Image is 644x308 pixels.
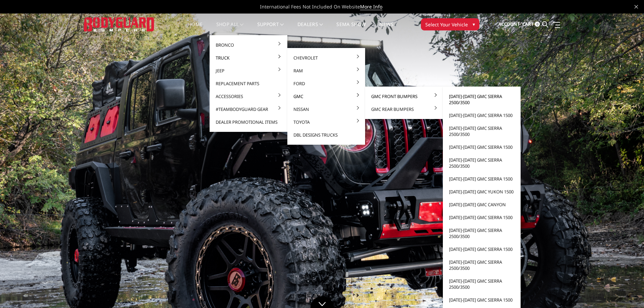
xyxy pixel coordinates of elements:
a: [DATE]-[DATE] GMC Sierra 2500/3500 [446,122,518,141]
button: 1 of 5 [613,169,620,180]
button: Select Your Vehicle [421,18,479,30]
a: Cart 0 [522,15,540,33]
button: 3 of 5 [613,191,620,202]
a: DBL Designs Trucks [290,128,362,141]
span: Account [498,21,520,27]
a: Account [498,15,520,33]
a: [DATE]-[DATE] GMC Sierra 2500/3500 [446,256,518,275]
span: ▾ [473,21,475,28]
a: [DATE]-[DATE] GMC Sierra 1500 [446,293,518,306]
a: Nissan [290,103,362,116]
img: BODYGUARD BUMPERS [84,17,155,31]
a: Toyota [290,116,362,128]
span: 0 [535,22,540,27]
a: More Info [360,3,382,10]
iframe: Chat Widget [610,276,644,308]
a: Replacement Parts [212,77,285,90]
a: Accessories [212,90,285,103]
a: Dealers [297,22,323,35]
a: GMC [290,90,362,103]
a: [DATE]-[DATE] GMC Sierra 2500/3500 [446,224,518,243]
span: Cart [522,21,534,27]
a: #TeamBodyguard Gear [212,103,285,116]
a: [DATE]-[DATE] GMC Yukon 1500 [446,185,518,198]
a: Chevrolet [290,51,362,64]
a: [DATE]-[DATE] GMC Sierra 1500 [446,109,518,122]
a: Dealer Promotional Items [212,116,285,128]
a: Truck [212,51,285,64]
a: GMC Front Bumpers [368,90,440,103]
button: 2 of 5 [613,180,620,191]
a: [DATE]-[DATE] GMC Sierra 2500/3500 [446,153,518,172]
a: [DATE]-[DATE] GMC Sierra 2500/3500 [446,275,518,293]
button: 4 of 5 [613,202,620,212]
a: GMC Rear Bumpers [368,103,440,116]
a: shop all [216,22,244,35]
a: Support [257,22,284,35]
a: [DATE]-[DATE] GMC Sierra 1500 [446,211,518,224]
a: Ford [290,77,362,90]
a: [DATE]-[DATE] GMC Sierra 1500 [446,141,518,153]
a: News [379,22,393,35]
span: Select Your Vehicle [425,21,468,28]
a: [DATE]-[DATE] GMC Sierra 1500 [446,172,518,185]
a: [DATE]-[DATE] GMC Canyon [446,198,518,211]
a: Ram [290,64,362,77]
a: Click to Down [310,296,334,308]
a: SEMA Show [336,22,366,35]
button: 5 of 5 [613,212,620,223]
a: Bronco [212,39,285,51]
a: Home [188,22,202,35]
a: [DATE]-[DATE] GMC Sierra 2500/3500 [446,90,518,109]
a: [DATE]-[DATE] GMC Sierra 1500 [446,243,518,256]
a: Jeep [212,64,285,77]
